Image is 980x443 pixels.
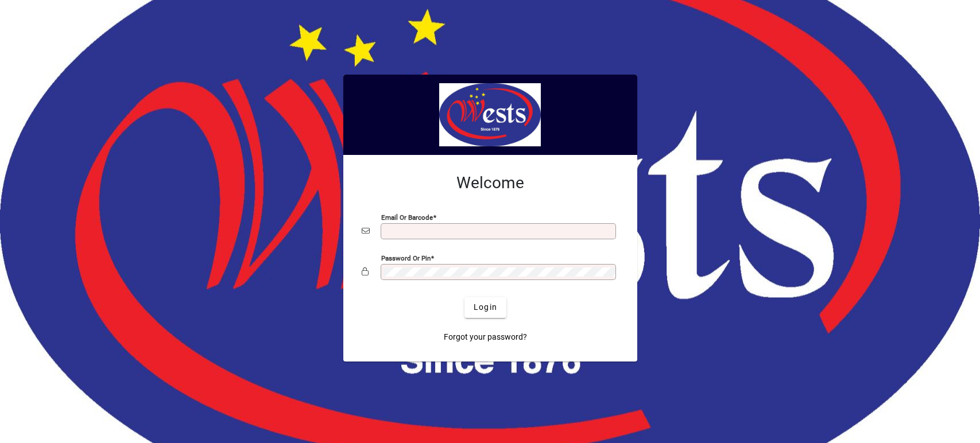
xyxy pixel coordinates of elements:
[444,331,527,343] span: Forgot your password?
[362,173,619,193] h2: Welcome
[381,254,431,262] mat-label: Password or Pin
[474,301,497,313] span: Login
[381,213,433,221] mat-label: Email or Barcode
[464,297,506,318] button: Login
[439,327,532,348] a: Forgot your password?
